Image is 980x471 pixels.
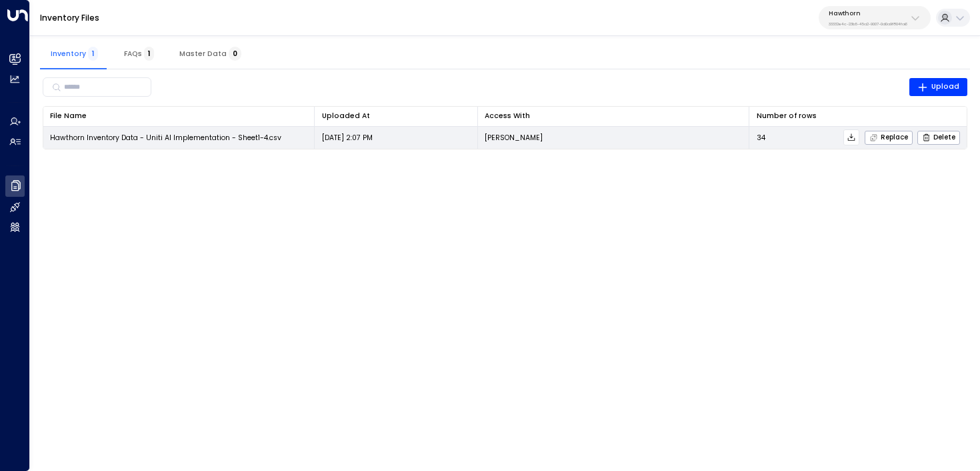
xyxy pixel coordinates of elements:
div: File Name [50,110,87,122]
p: [DATE] 2:07 PM [322,133,373,143]
span: 34 [757,133,765,143]
span: 1 [88,47,98,61]
button: Hawthorn33332e4c-23b5-45a2-9007-0d0a9f804fa6 [819,6,931,29]
div: Number of rows [757,110,817,122]
p: Hawthorn [829,9,907,17]
div: Uploaded At [322,110,370,122]
button: Replace [865,131,913,145]
span: Master Data [179,49,241,58]
span: Replace [869,133,908,142]
div: Uploaded At [322,110,471,122]
span: Hawthorn Inventory Data - Uniti AI Implementation - Sheet1-4.csv [50,133,281,143]
p: [PERSON_NAME] [485,133,543,143]
div: File Name [50,110,307,122]
span: FAQs [124,49,154,58]
span: Inventory [51,49,98,58]
button: Upload [909,78,968,97]
p: 33332e4c-23b5-45a2-9007-0d0a9f804fa6 [829,21,907,27]
span: Delete [922,133,955,142]
div: Number of rows [757,110,960,122]
span: Upload [917,81,960,93]
button: Delete [917,131,960,145]
span: 1 [144,47,154,61]
a: Inventory Files [40,12,99,23]
span: 0 [229,47,241,61]
div: Access With [485,110,742,122]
